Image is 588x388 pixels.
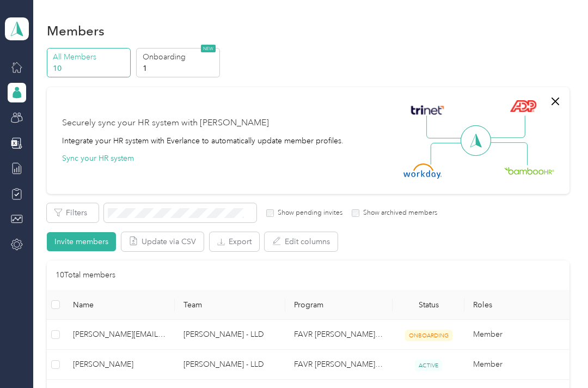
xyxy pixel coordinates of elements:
[403,163,442,179] img: Workday
[274,208,342,218] label: Show pending invites
[175,320,285,350] td: Donald Gruentzel - LLD
[47,25,105,37] h1: Members
[73,300,166,310] span: Name
[64,320,175,350] td: daniel.patterson@adamsbev.com
[430,142,468,165] img: Line Left Down
[464,290,575,320] th: Roles
[265,232,338,251] button: Edit columns
[393,320,464,350] td: ONBOARDING
[210,232,259,251] button: Export
[393,290,464,320] th: Status
[285,350,393,380] td: FAVR Bev 1 2024
[464,320,575,350] td: Member
[47,232,116,251] button: Invite members
[487,116,525,138] img: Line Right Up
[201,45,216,52] span: NEW
[47,203,99,222] button: Filters
[464,350,575,380] td: Member
[143,63,217,74] p: 1
[64,290,175,320] th: Name
[73,359,166,371] span: [PERSON_NAME]
[62,117,269,130] div: Securely sync your HR system with [PERSON_NAME]
[53,63,127,74] p: 10
[56,269,115,281] p: 10 Total members
[143,51,217,63] p: Onboarding
[53,51,127,63] p: All Members
[175,290,285,320] th: Team
[359,208,437,218] label: Show archived members
[285,320,393,350] td: FAVR Bev 1 2024
[64,350,175,380] td: Michael E. Lee
[527,327,588,388] iframe: Everlance-gr Chat Button Frame
[62,135,344,147] div: Integrate your HR system with Everlance to automatically update member profiles.
[408,102,446,118] img: Trinet
[415,360,442,371] span: ACTIVE
[73,329,166,341] span: [PERSON_NAME][EMAIL_ADDRESS][PERSON_NAME][DOMAIN_NAME]
[121,232,204,251] button: Update via CSV
[405,330,452,341] span: ONBOARDING
[504,167,554,174] img: BambooHR
[285,290,393,320] th: Program
[426,116,464,139] img: Line Left Up
[62,153,134,164] button: Sync your HR system
[489,142,528,166] img: Line Right Down
[175,350,285,380] td: Donald Gruentzel - LLD
[510,100,536,112] img: ADP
